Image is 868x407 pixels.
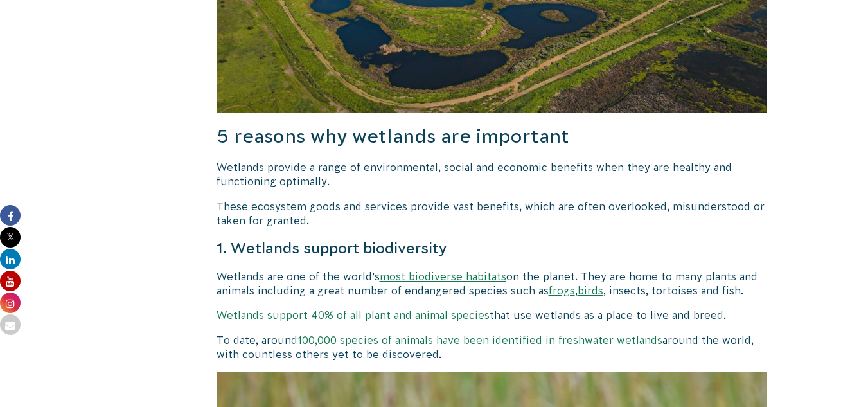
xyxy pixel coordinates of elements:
[217,309,490,321] a: Wetlands support 40% of all plant and animal species
[217,308,768,322] p: that use wetlands as a place to live and breed.
[578,285,603,296] a: birds
[549,285,575,296] a: frogs
[217,238,768,258] h4: 1. Wetlands support biodiversity
[217,333,768,362] p: To date, around around the world, with countless others yet to be discovered.
[217,269,768,298] p: Wetlands are one of the world’s on the planet. They are home to many plants and animals including...
[297,334,662,346] a: 100,000 species of animals have been identified in freshwater wetlands
[217,160,768,189] p: Wetlands provide a range of environmental, social and economic benefits when they are healthy and...
[217,123,768,150] h3: 5 reasons why wetlands are important
[380,271,506,282] a: most biodiverse habitats
[217,199,768,228] p: These ecosystem goods and services provide vast benefits, which are often overlooked, misundersto...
